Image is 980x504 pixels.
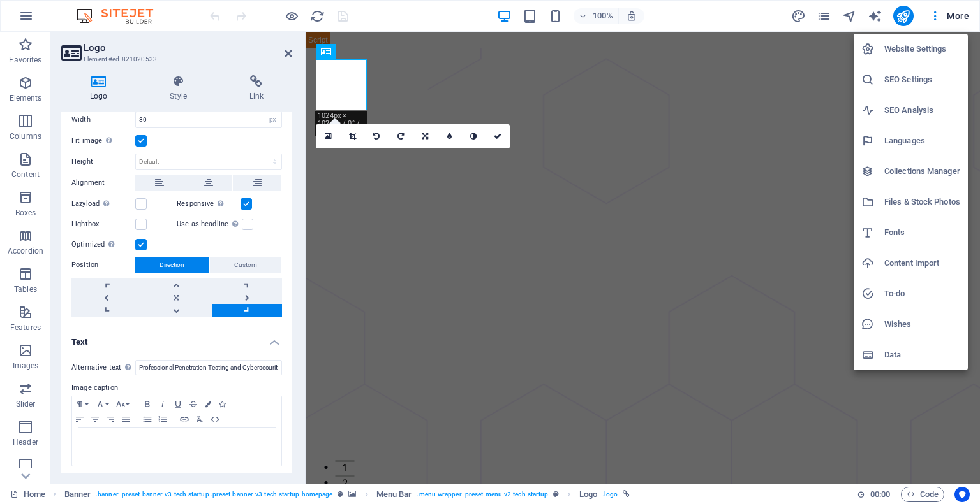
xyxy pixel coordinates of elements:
h6: SEO Analysis [884,103,960,118]
h6: Content Import [884,256,960,271]
h6: Files & Stock Photos [884,194,960,210]
h6: Website Settings [884,41,960,57]
h6: Wishes [884,317,960,332]
h6: To-do [884,286,960,301]
h6: Data [884,347,960,363]
h6: SEO Settings [884,72,960,87]
h6: Fonts [884,225,960,240]
button: 2 [29,443,48,445]
h6: Collections Manager [884,164,960,179]
h6: Languages [884,133,960,148]
button: 1 [29,428,48,430]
